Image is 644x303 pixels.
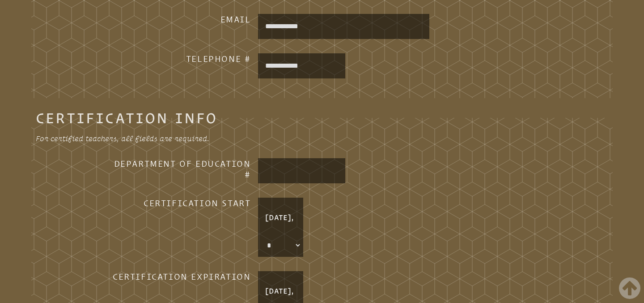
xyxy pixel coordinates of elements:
[108,198,251,208] h3: Certification Start
[260,207,302,228] p: [DATE],
[108,53,251,64] h3: Telephone #
[36,133,322,144] p: For certified teachers, all fields are required.
[108,271,251,282] h3: Certification Expiration
[260,280,302,302] p: [DATE],
[108,14,251,25] h3: Email
[108,158,251,180] h3: Department of Education #
[36,113,218,123] legend: Certification Info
